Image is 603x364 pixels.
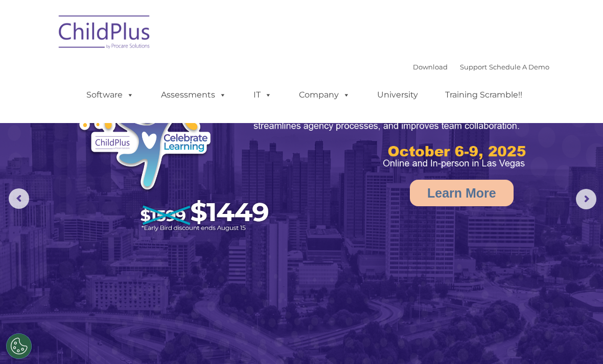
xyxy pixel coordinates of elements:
[413,63,448,71] a: Download
[243,85,282,105] a: IT
[6,333,32,359] button: Cookies Settings
[413,63,549,71] font: |
[367,85,428,105] a: University
[489,63,549,71] a: Schedule A Demo
[76,85,144,105] a: Software
[435,85,532,105] a: Training Scramble!!
[410,180,514,206] a: Learn More
[460,63,487,71] a: Support
[151,85,237,105] a: Assessments
[289,85,360,105] a: Company
[54,8,156,59] img: ChildPlus by Procare Solutions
